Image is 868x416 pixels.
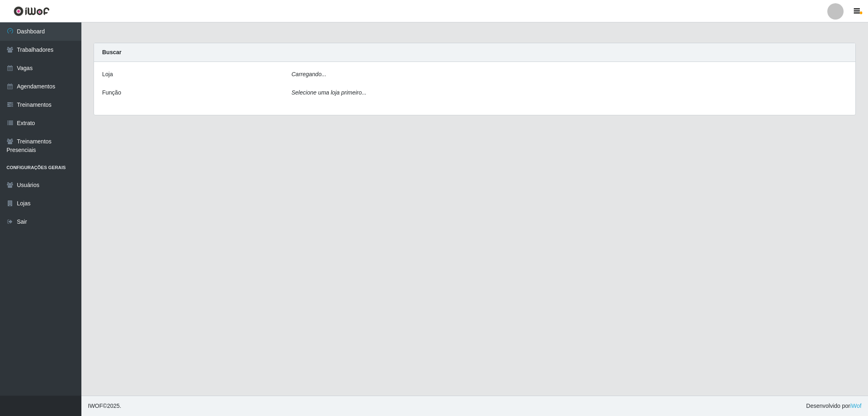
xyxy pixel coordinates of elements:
a: iWof [850,403,861,409]
img: CoreUI Logo [13,6,50,16]
strong: Buscar [102,49,121,55]
label: Função [102,88,121,97]
span: IWOF [88,403,103,409]
span: © 2025 . [88,402,121,410]
span: Desenvolvido por [806,402,861,410]
i: Selecione uma loja primeiro... [291,89,366,96]
label: Loja [102,70,113,79]
i: Carregando... [291,71,326,77]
